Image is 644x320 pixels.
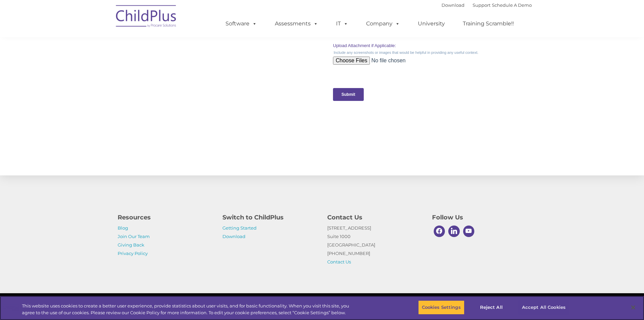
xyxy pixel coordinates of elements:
[411,17,452,30] a: University
[447,224,461,239] a: Linkedin
[222,225,257,231] a: Getting Started
[118,213,212,222] h4: Resources
[118,234,150,239] a: Join Our Team
[492,2,532,8] a: Schedule A Demo
[442,2,532,8] font: |
[461,224,476,239] a: Youtube
[456,17,521,30] a: Training Scramble!!
[432,213,527,222] h4: Follow Us
[94,72,123,78] span: Phone number
[268,17,325,30] a: Assessments
[118,251,148,256] a: Privacy Policy
[473,2,491,8] a: Support
[327,213,422,222] h4: Contact Us
[113,0,180,34] img: ChildPlus by Procare Solutions
[118,225,128,231] a: Blog
[22,303,354,316] div: This website uses cookies to create a better user experience, provide statistics about user visit...
[329,17,355,30] a: IT
[222,213,317,222] h4: Switch to ChildPlus
[470,300,512,315] button: Reject All
[518,300,569,315] button: Accept All Cookies
[222,234,245,239] a: Download
[327,224,422,266] p: [STREET_ADDRESS] Suite 1000 [GEOGRAPHIC_DATA] [PHONE_NUMBER]
[118,242,144,248] a: Giving Back
[327,259,351,264] a: Contact Us
[442,2,464,8] a: Download
[219,17,264,30] a: Software
[626,300,641,315] button: Close
[94,45,115,50] span: Last name
[418,300,464,315] button: Cookies Settings
[359,17,407,30] a: Company
[432,224,447,239] a: Facebook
